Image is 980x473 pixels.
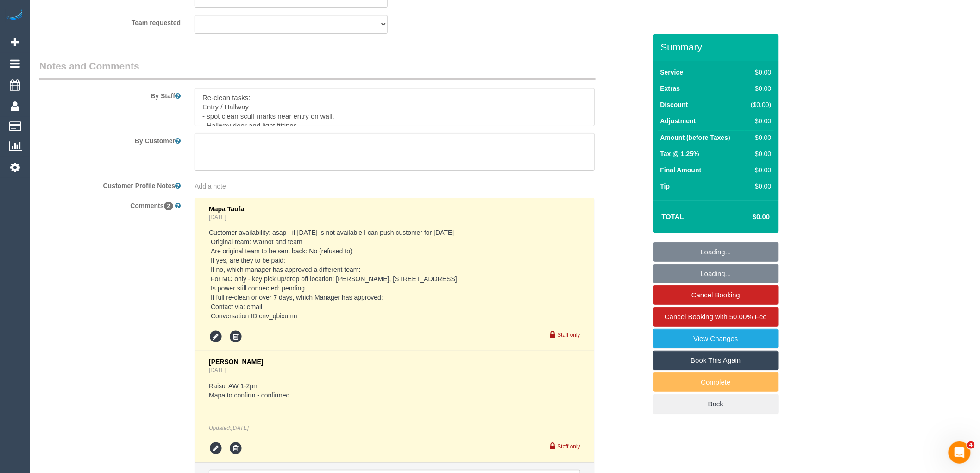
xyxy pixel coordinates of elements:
label: Comments [32,198,188,210]
a: View Changes [653,329,779,348]
span: Mapa Taufa [209,205,244,213]
a: [DATE] [209,214,226,221]
label: Final Amount [660,165,702,175]
iframe: Intercom live chat [949,441,971,464]
div: $0.00 [747,133,772,142]
img: Automaid Logo [6,9,24,22]
em: Updated: [209,425,249,431]
div: $0.00 [747,116,772,126]
label: Tax @ 1.25% [660,149,699,158]
a: Cancel Booking with 50.00% Fee [653,307,779,327]
span: 4 [967,441,975,449]
label: Team requested [32,15,188,27]
a: Cancel Booking [653,285,779,305]
small: Staff only [558,332,580,338]
label: Discount [660,100,688,109]
small: Staff only [558,443,580,450]
div: $0.00 [747,68,772,77]
div: $0.00 [747,84,772,93]
label: By Customer [32,133,188,145]
a: [DATE] [209,367,226,373]
a: Back [653,394,779,414]
label: By Staff [32,88,188,101]
span: Cancel Booking with 50.00% Fee [665,313,767,321]
strong: Total [662,213,685,221]
a: Book This Again [653,351,779,370]
div: $0.00 [747,149,772,158]
label: Customer Profile Notes [32,178,188,190]
label: Amount (before Taxes) [660,133,730,142]
h4: $0.00 [725,213,770,221]
div: $0.00 [747,182,772,191]
label: Extras [660,84,680,93]
legend: Notes and Comments [39,59,596,80]
pre: Raisul AW 1-2pm Mapa to confirm - confirmed [209,381,580,400]
label: Tip [660,182,670,191]
label: Adjustment [660,116,696,126]
span: Sep 08, 2025 13:57 [231,425,248,431]
h3: Summary [661,42,774,52]
span: 2 [164,202,174,210]
span: [PERSON_NAME] [209,358,263,366]
label: Service [660,68,684,77]
span: Add a note [195,183,226,190]
div: ($0.00) [747,100,772,109]
div: $0.00 [747,165,772,175]
pre: Customer availability: asap - if [DATE] is not available I can push customer for [DATE] Original ... [209,228,580,321]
